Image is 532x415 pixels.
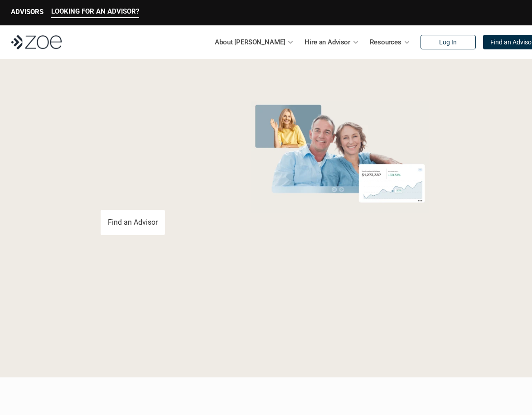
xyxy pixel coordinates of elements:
a: Find an Advisor [101,210,165,235]
p: Log In [439,39,457,46]
p: About [PERSON_NAME] [215,35,285,49]
em: The information in the visuals above is for illustrative purposes only and does not represent an ... [267,218,413,222]
p: Resources [370,35,401,49]
p: Grow Your Wealth with a Financial Advisor [101,88,248,162]
p: Hire an Advisor [305,35,350,49]
p: Loremipsum: *DolOrsi Ametconsecte adi Eli Seddoeius tem inc utlaboreet. Dol 4673 MagNaal Enimadmi... [112,326,420,348]
p: Find an Advisor [108,218,158,227]
a: Log In [421,35,476,49]
img: Zoe Financial Hero Image [249,101,431,213]
p: You deserve an advisor you can trust. [PERSON_NAME], hire, and invest with vetted, fiduciary, fin... [101,173,249,199]
p: LOOKING FOR AN ADVISOR? [51,7,139,15]
p: ADVISORS [11,8,44,16]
